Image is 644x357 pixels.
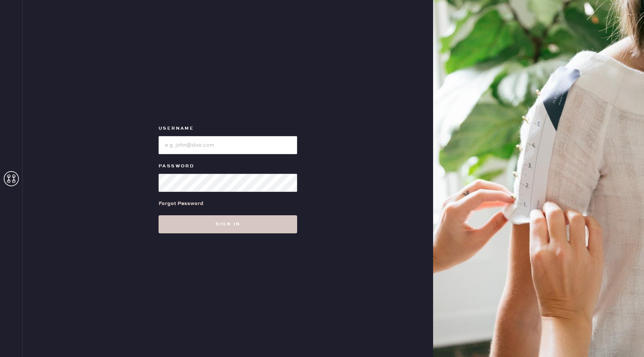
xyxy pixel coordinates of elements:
[159,136,297,154] input: e.g. john@doe.com
[159,162,297,171] label: Password
[159,199,203,208] div: Forgot Password
[159,192,203,215] a: Forgot Password
[159,215,297,233] button: Sign in
[159,124,297,133] label: Username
